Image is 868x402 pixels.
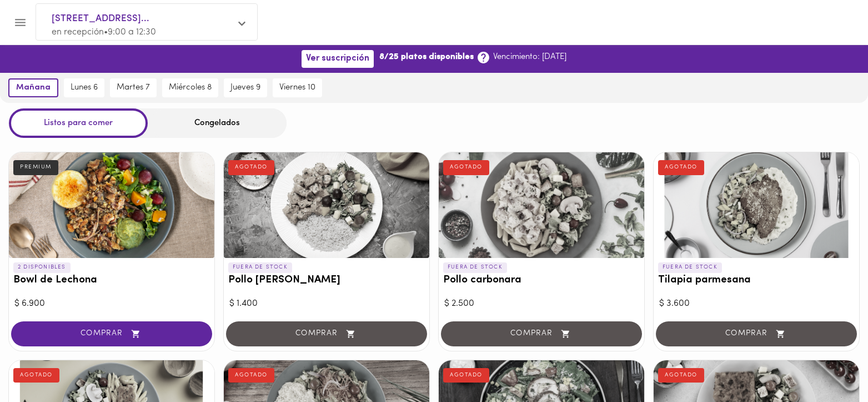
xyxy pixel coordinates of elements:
[306,53,369,64] span: Ver suscripción
[13,262,71,272] p: 2 DISPONIBLES
[228,275,425,286] h3: Pollo [PERSON_NAME]
[228,160,274,175] div: AGOTADO
[658,160,704,175] div: AGOTADO
[658,368,704,383] div: AGOTADO
[273,78,322,97] button: viernes 10
[52,28,156,37] span: en recepción • 9:00 a 12:30
[224,78,267,97] button: jueves 9
[230,83,260,93] span: jueves 9
[14,297,209,310] div: $ 6.900
[25,329,198,339] span: COMPRAR
[13,160,58,175] div: PREMIUM
[443,275,640,286] h3: Pollo carbonara
[443,368,489,383] div: AGOTADO
[279,83,315,93] span: viernes 10
[804,338,857,391] iframe: Messagebird Livechat Widget
[444,297,639,310] div: $ 2.500
[8,78,58,97] button: mañana
[659,297,854,310] div: $ 3.600
[71,83,98,93] span: lunes 6
[110,78,157,97] button: martes 7
[9,152,214,258] div: Bowl de Lechona
[224,152,429,258] div: Pollo Tikka Massala
[52,12,230,26] span: [STREET_ADDRESS]...
[658,262,722,272] p: FUERA DE STOCK
[228,368,274,383] div: AGOTADO
[439,152,644,258] div: Pollo carbonara
[13,368,59,383] div: AGOTADO
[148,108,287,138] div: Congelados
[493,51,566,63] p: Vencimiento: [DATE]
[16,83,51,93] span: mañana
[654,152,859,258] div: Tilapia parmesana
[169,83,212,93] span: miércoles 8
[443,262,507,272] p: FUERA DE STOCK
[229,297,424,310] div: $ 1.400
[11,321,212,346] button: COMPRAR
[162,78,218,97] button: miércoles 8
[302,50,374,67] button: Ver suscripción
[64,78,104,97] button: lunes 6
[13,275,210,286] h3: Bowl de Lechona
[379,51,474,63] b: 8/25 platos disponibles
[658,275,855,286] h3: Tilapia parmesana
[228,262,292,272] p: FUERA DE STOCK
[7,9,34,36] button: Menu
[117,83,150,93] span: martes 7
[443,160,489,175] div: AGOTADO
[9,108,148,138] div: Listos para comer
